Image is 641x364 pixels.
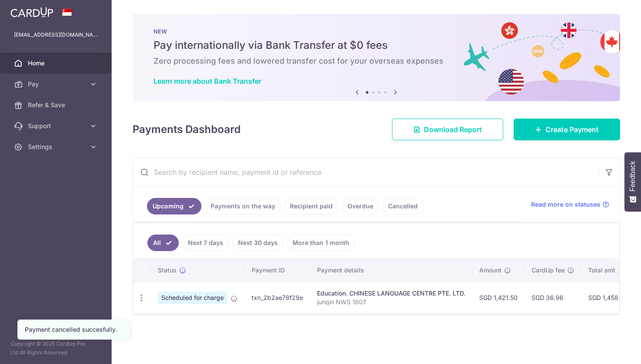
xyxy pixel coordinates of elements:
td: SGD 1,458.46 [581,282,635,313]
span: Settings [28,143,85,151]
a: Next 30 days [232,235,283,251]
a: Overdue [342,198,379,214]
span: Amount [479,266,501,275]
td: txn_2b2ae78f29e [245,282,310,313]
td: SGD 1,421.50 [472,282,525,313]
span: CardUp fee [532,266,565,275]
span: Read more on statuses [531,200,600,209]
div: Payment cancelled succesfully. [25,325,122,334]
p: junqin NWS 1807 [317,298,465,306]
img: Bank transfer banner [133,14,620,101]
span: Home [28,59,85,68]
p: [EMAIL_ADDRESS][DOMAIN_NAME] [14,31,98,39]
a: Next 7 days [182,235,229,251]
a: Payments on the way [205,198,281,214]
span: Refer & Save [28,101,85,109]
a: Create Payment [514,119,620,140]
span: Status [158,266,177,275]
a: All [147,235,179,251]
a: Download Report [392,119,503,140]
a: Learn more about Bank Transfer [153,77,261,85]
h5: Pay internationally via Bank Transfer at $0 fees [153,38,599,52]
td: SGD 36.96 [525,282,581,313]
span: Feedback [629,161,637,191]
iframe: Opens a widget where you can find more information [585,338,632,360]
span: Support [28,122,85,130]
input: Search by recipient name, payment id or reference [133,158,599,186]
th: Payment details [310,259,472,282]
a: Recipient paid [284,198,338,214]
span: Create Payment [546,124,599,135]
img: CardUp [10,7,53,17]
a: More than 1 month [287,235,355,251]
h4: Payments Dashboard [133,122,241,137]
h6: Zero processing fees and lowered transfer cost for your overseas expenses [153,56,599,66]
button: Feedback - Show survey [624,152,641,211]
span: Pay [28,80,85,88]
span: Scheduled for charge [158,292,227,304]
span: Download Report [424,124,482,135]
p: NEW [153,28,599,35]
span: Total amt. [588,266,617,275]
a: Read more on statuses [531,200,609,209]
a: Upcoming [147,198,201,214]
th: Payment ID [245,259,310,282]
a: Cancelled [382,198,423,214]
div: Education. CHINESE LANGUAGE CENTRE PTE. LTD. [317,289,465,298]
